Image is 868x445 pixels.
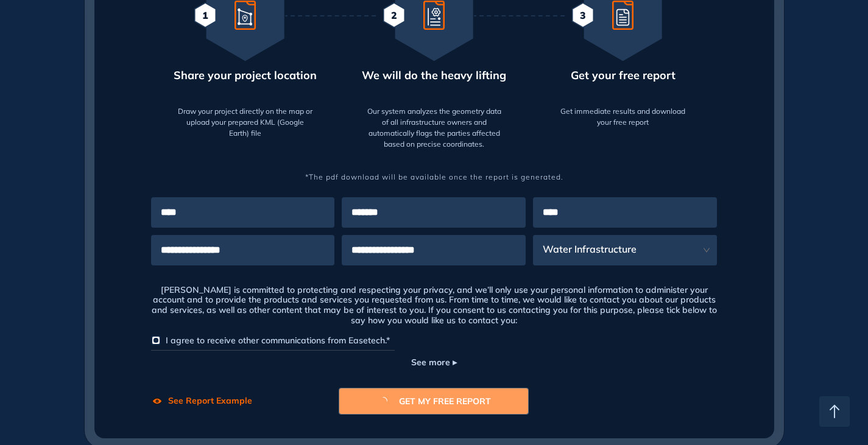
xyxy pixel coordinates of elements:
div: [PERSON_NAME] is committed to protecting and respecting your privacy, and we’ll only use your per... [151,285,718,331]
button: GET MY FREE REPORT [339,388,528,414]
div: Share your project location [174,67,317,83]
span: GET MY FREE REPORT [399,394,491,408]
div: Draw your project directly on the map or upload your prepared KML (Google Earth) file [178,101,313,139]
span: loading [377,397,399,405]
div: Our system analyzes the geometry data of all infrastructure owners and automatically flags the pa... [367,101,502,150]
button: See Report Example [151,388,252,414]
span: 2 [391,8,397,23]
span: Water Infrastructure [543,235,699,265]
div: Get immediate results and download your free report [556,101,691,128]
div: We will do the heavy lifting [362,67,506,83]
span: 3 [580,8,586,23]
div: Get your free report [571,67,676,83]
button: See more ▸ [411,356,457,369]
span: 1 [202,8,208,23]
span: See Report Example [168,394,252,407]
div: *The pdf download will be available once the report is generated. [151,157,718,183]
span: I agree to receive other communications from Easetech.* [166,335,390,346]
